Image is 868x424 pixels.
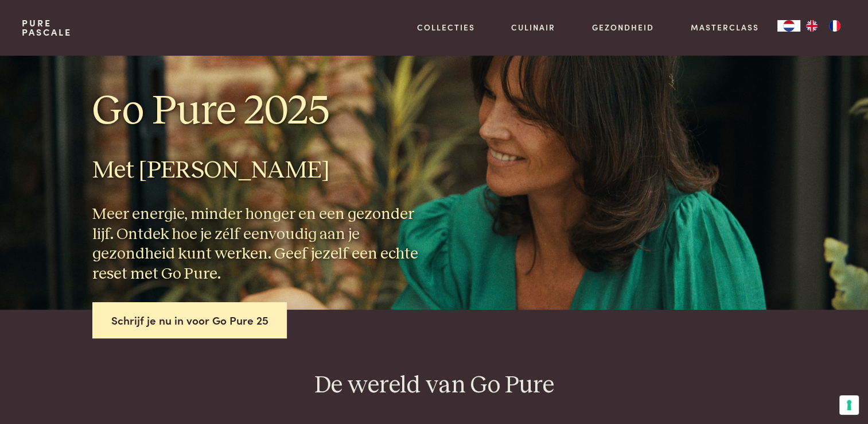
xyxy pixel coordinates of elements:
[92,156,425,186] h2: Met [PERSON_NAME]
[691,21,759,33] a: Masterclass
[777,20,846,32] aside: Language selected: Nederlands
[92,302,287,338] a: Schrijf je nu in voor Go Pure 25
[592,21,654,33] a: Gezondheid
[511,21,555,33] a: Culinair
[22,371,846,401] h2: De wereld van Go Pure
[823,20,846,32] a: FR
[800,20,846,32] ul: Language list
[92,205,425,284] h3: Meer energie, minder honger en een gezonder lijf. Ontdek hoe je zélf eenvoudig aan je gezondheid ...
[839,395,859,415] button: Uw voorkeuren voor toestemming voor trackingtechnologieën
[417,21,475,33] a: Collecties
[777,20,800,32] div: Language
[22,18,72,37] a: PurePascale
[777,20,800,32] a: NL
[92,86,425,137] h1: Go Pure 2025
[800,20,823,32] a: EN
